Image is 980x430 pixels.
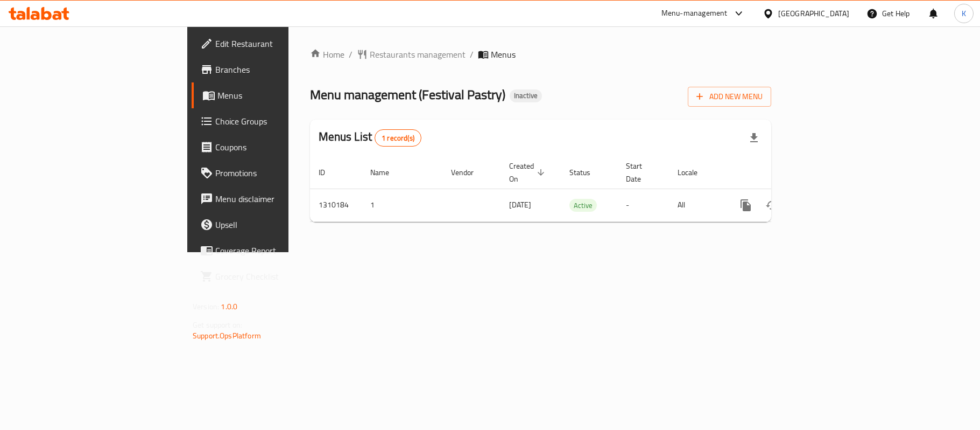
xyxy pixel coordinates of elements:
[319,166,339,179] span: ID
[215,270,342,283] span: Grocery Checklist
[362,189,442,221] td: 1
[491,48,516,61] span: Menus
[192,212,351,238] a: Upsell
[192,160,351,186] a: Promotions
[192,263,351,289] a: Grocery Checklist
[688,87,771,107] button: Add New Menu
[215,63,342,76] span: Branches
[192,134,351,160] a: Coupons
[626,159,656,185] span: Start Date
[724,156,845,189] th: Actions
[778,8,849,19] div: [GEOGRAPHIC_DATA]
[192,57,351,82] a: Branches
[215,218,342,231] span: Upsell
[193,329,261,343] a: Support.OpsPlatform
[215,192,342,205] span: Menu disclaimer
[375,129,421,147] div: Total records count
[569,166,604,179] span: Status
[510,89,542,102] div: Inactive
[215,244,342,257] span: Coverage Report
[375,133,421,143] span: 1 record(s)
[192,238,351,263] a: Coverage Report
[669,189,724,221] td: All
[370,48,466,61] span: Restaurants management
[617,189,669,221] td: -
[192,108,351,134] a: Choice Groups
[215,167,342,179] span: Promotions
[192,31,351,57] a: Edit Restaurant
[357,48,466,61] a: Restaurants management
[510,91,542,100] span: Inactive
[215,115,342,128] span: Choice Groups
[310,156,845,222] table: enhanced table
[509,198,531,212] span: [DATE]
[193,300,219,314] span: Version:
[221,300,237,314] span: 1.0.0
[310,82,505,107] span: Menu management ( Festival Pastry )
[370,166,403,179] span: Name
[319,129,421,147] h2: Menus List
[310,48,771,61] nav: breadcrumb
[661,7,728,20] div: Menu-management
[470,48,474,61] li: /
[678,166,711,179] span: Locale
[696,90,763,103] span: Add New Menu
[733,192,759,218] button: more
[192,82,351,108] a: Menus
[759,192,785,218] button: Change Status
[193,318,242,332] span: Get support on:
[569,199,597,212] span: Active
[569,199,597,212] div: Active
[962,8,966,19] span: K
[215,37,342,50] span: Edit Restaurant
[192,186,351,212] a: Menu disclaimer
[451,166,488,179] span: Vendor
[215,141,342,154] span: Coupons
[509,159,548,185] span: Created On
[217,89,342,102] span: Menus
[741,125,767,151] div: Export file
